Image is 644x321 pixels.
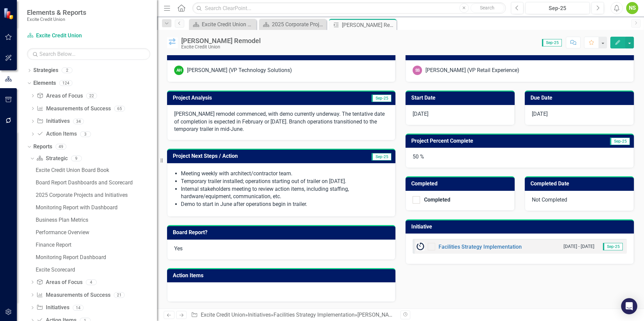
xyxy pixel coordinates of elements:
div: 22 [86,93,97,99]
li: Demo to start in June after operations begin in trailer. [181,201,388,208]
a: Initiatives [37,117,69,125]
a: Business Plan Metrics [34,215,157,225]
a: Excite Scorecard [34,264,157,275]
li: Internal stakeholders meeting to review action items, including staffing, hardware/equipment, com... [181,185,388,201]
h3: Start Date [411,95,511,101]
a: Excite Credit Union Board Book [34,165,157,176]
span: [DATE] [413,111,428,117]
div: 9 [71,156,82,162]
div: Excite Credit Union Board Book [202,20,255,29]
a: Excite Credit Union [201,312,245,318]
h3: Completed [411,181,511,187]
h3: Board Report? [173,229,392,236]
a: Reports [33,143,52,151]
div: Sep-25 [528,4,587,12]
a: 2025 Corporate Projects and Initiatives [261,20,325,29]
div: 34 [73,118,84,124]
a: Excite Credit Union [27,32,111,40]
img: ClearPoint Strategy [3,8,15,20]
h3: Business Owner [411,50,631,57]
span: Sep-25 [372,95,391,102]
div: 3 [80,131,91,137]
div: Open Intercom Messenger [621,298,637,314]
div: SS [413,66,422,75]
small: [DATE] - [DATE] [563,243,594,250]
div: 49 [56,144,66,150]
span: Search [480,5,494,10]
h3: Project Percent Complete [411,138,576,144]
div: Monitoring Report with Dashboard [36,205,157,211]
div: 14 [73,305,84,311]
div: Finance Report [36,242,157,248]
a: Initiatives [36,304,69,312]
img: Ongoing [416,243,424,251]
a: Facilities Strategy Implementation [439,244,522,250]
button: Sep-25 [525,2,590,14]
span: Sep-25 [372,153,391,160]
a: Initiatives [248,312,271,318]
span: Sep-25 [542,39,562,46]
a: Elements [33,79,56,87]
a: Strategies [33,67,58,74]
li: Temporary trailer installed; operations starting out of trailer on [DATE]. [181,178,388,185]
input: Search Below... [27,48,150,60]
a: Monitoring Report Dashboard [34,252,157,263]
h3: Initiative [411,224,631,230]
small: Excite Credit Union [27,16,86,22]
p: [PERSON_NAME] remodel commenced, with demo currently underway. The tentative date of completion i... [174,110,388,134]
h3: Completed Date [530,181,631,187]
span: Sep-25 [603,243,623,250]
li: Meeting weekly with architect/contractor team. [181,170,388,178]
div: 4 [86,279,97,285]
div: Excite Credit Union [181,44,261,49]
a: Areas of Focus [36,279,82,286]
input: Search ClearPoint... [192,2,506,14]
a: Excite Credit Union Board Book [191,20,255,29]
div: Business Plan Metrics [36,217,157,223]
h3: Due Date [530,95,631,101]
a: Areas of Focus [37,92,83,100]
button: Search [471,3,504,13]
div: 50 % [406,148,634,168]
div: Not Completed [525,191,634,211]
button: NS [626,2,638,14]
a: Performance Overview [34,227,157,238]
div: Monitoring Report Dashboard [36,254,157,260]
div: 2025 Corporate Projects and Initiatives [36,192,157,198]
a: Monitoring Report with Dashboard [34,202,157,213]
div: Performance Overview [36,229,157,236]
div: » » » [191,311,395,319]
div: Excite Scorecard [36,267,157,273]
div: 2 [62,68,72,73]
span: Sep-25 [610,138,630,145]
div: 124 [59,80,72,86]
div: [PERSON_NAME] Remodel [181,37,261,44]
div: 21 [114,292,125,298]
span: Yes [174,245,183,252]
h3: Project Analysis [173,95,317,101]
h3: Action Items [173,273,392,279]
div: Excite Credit Union Board Book [36,167,157,173]
div: [PERSON_NAME] Remodel [357,312,420,318]
div: [PERSON_NAME] (VP Technology Solutions) [187,67,292,74]
div: 65 [114,106,125,111]
a: Action Items [37,130,76,138]
a: 2025 Corporate Projects and Initiatives [34,190,157,201]
div: AH [174,66,184,75]
a: Board Report Dashboards and Scorecard [34,177,157,188]
div: Board Report Dashboards and Scorecard [36,180,157,186]
span: Elements & Reports [27,8,86,16]
a: Strategic [36,155,67,163]
a: Finance Report [34,240,157,250]
img: Slightly Behind Schedule [167,37,178,48]
a: Measurements of Success [36,291,110,299]
a: Measurements of Success [37,105,110,113]
div: [PERSON_NAME] (VP Retail Experience) [425,67,519,74]
div: [PERSON_NAME] Remodel [342,21,395,29]
h3: IT Owner [173,50,392,57]
h3: Project Next Steps / Action [173,153,340,159]
div: 2025 Corporate Projects and Initiatives [272,20,325,29]
a: Facilities Strategy Implementation [273,312,355,318]
span: [DATE] [532,111,548,117]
